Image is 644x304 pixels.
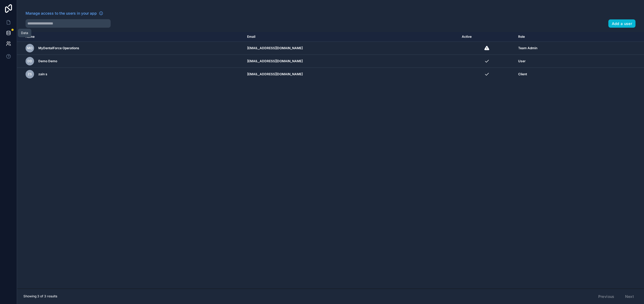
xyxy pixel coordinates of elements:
[244,32,459,42] th: Email
[38,59,57,63] span: Demo Demo
[38,46,79,50] span: MyDentalForce Operations
[17,32,244,42] th: Name
[27,59,32,63] span: DD
[38,72,47,76] span: zain s
[26,11,97,16] span: Manage access to the users in your app
[244,42,459,55] td: [EMAIL_ADDRESS][DOMAIN_NAME]
[17,32,644,289] div: scrollable content
[23,294,57,298] span: Showing 3 of 3 results
[518,59,526,63] span: User
[28,72,32,76] span: zs
[515,32,604,42] th: Role
[27,46,32,50] span: MO
[244,68,459,81] td: [EMAIL_ADDRESS][DOMAIN_NAME]
[518,46,537,50] span: Team Admin
[26,11,103,16] a: Manage access to the users in your app
[459,32,515,42] th: Active
[21,31,28,35] div: Data
[244,55,459,68] td: [EMAIL_ADDRESS][DOMAIN_NAME]
[608,19,636,28] button: Add a user
[518,72,527,76] span: Client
